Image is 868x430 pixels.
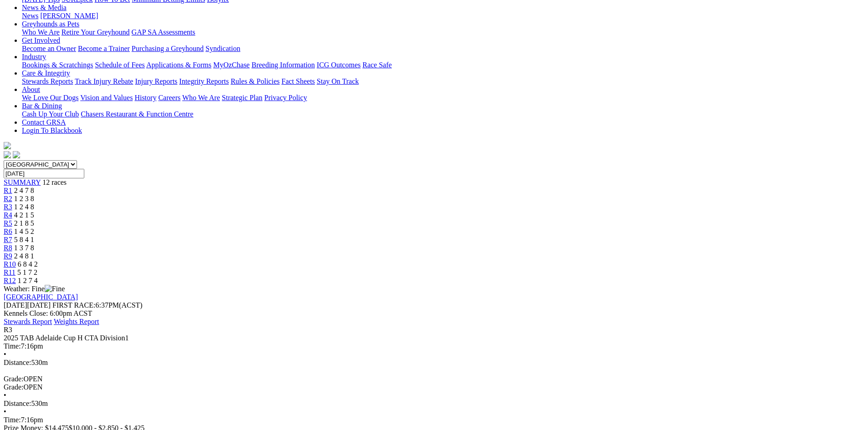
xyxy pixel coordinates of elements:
[22,61,864,69] div: Industry
[146,61,211,69] a: Applications & Forms
[22,28,864,36] div: Greyhounds as Pets
[222,94,262,101] a: Strategic Plan
[4,228,12,235] a: R6
[22,118,66,126] a: Contact GRSA
[317,77,359,85] a: Stay On Track
[42,178,67,186] span: 12 races
[4,375,24,383] span: Grade:
[135,77,177,85] a: Injury Reports
[4,383,864,391] div: OPEN
[4,142,11,149] img: logo-grsa-white.png
[52,301,95,309] span: FIRST RACE:
[40,12,98,20] a: [PERSON_NAME]
[4,359,864,367] div: 530m
[22,12,864,20] div: News & Media
[14,195,34,202] span: 1 2 3 8
[4,277,16,284] a: R12
[4,178,41,186] a: SUMMARY
[14,236,34,243] span: 5 8 4 1
[4,301,51,309] span: [DATE]
[179,77,229,85] a: Integrity Reports
[4,195,12,202] a: R2
[22,110,79,118] a: Cash Up Your Club
[4,211,12,219] a: R4
[4,408,6,415] span: •
[22,20,79,28] a: Greyhounds as Pets
[18,277,38,284] span: 1 2 7 4
[264,94,307,101] a: Privacy Policy
[4,219,12,227] a: R5
[22,69,70,77] a: Care & Integrity
[4,326,12,334] span: R3
[213,61,250,69] a: MyOzChase
[14,244,34,252] span: 1 3 7 8
[4,383,24,391] span: Grade:
[22,110,864,118] div: Bar & Dining
[78,45,130,52] a: Become a Trainer
[4,203,12,211] a: R3
[4,236,12,243] a: R7
[4,416,21,424] span: Time:
[4,350,6,358] span: •
[95,61,144,69] a: Schedule of Fees
[4,375,864,383] div: OPEN
[14,252,34,260] span: 2 4 8 1
[4,187,12,194] a: R1
[4,334,864,342] div: 2025 TAB Adelaide Cup H CTA Division1
[4,169,84,178] input: Select date
[14,203,34,211] span: 1 2 4 8
[132,28,195,36] a: GAP SA Assessments
[4,309,864,318] div: Kennels Close: 6:00pm ACST
[362,61,391,69] a: Race Safe
[205,45,240,52] a: Syndication
[22,102,62,110] a: Bar & Dining
[54,318,99,325] a: Weights Report
[4,391,6,399] span: •
[14,228,34,235] span: 1 4 5 2
[22,126,82,134] a: Login To Blackbook
[81,110,193,118] a: Chasers Restaurant & Function Centre
[22,61,93,69] a: Bookings & Scratchings
[4,293,78,301] a: [GEOGRAPHIC_DATA]
[14,219,34,227] span: 2 1 8 5
[17,268,37,276] span: 5 1 7 2
[4,318,52,325] a: Stewards Report
[4,301,27,309] span: [DATE]
[22,94,78,101] a: We Love Our Dogs
[22,86,40,93] a: About
[4,285,65,293] span: Weather: Fine
[22,12,38,20] a: News
[4,400,31,407] span: Distance:
[4,260,16,268] a: R10
[45,285,65,293] img: Fine
[4,244,12,252] a: R8
[317,61,360,69] a: ICG Outcomes
[4,252,12,260] a: R9
[22,28,60,36] a: Who We Are
[252,61,315,69] a: Breeding Information
[22,45,76,52] a: Become an Owner
[231,77,280,85] a: Rules & Policies
[22,77,864,86] div: Care & Integrity
[52,301,143,309] span: 6:37PM(ACST)
[22,45,864,53] div: Get Involved
[132,45,204,52] a: Purchasing a Greyhound
[282,77,315,85] a: Fact Sheets
[62,28,130,36] a: Retire Your Greyhound
[4,416,864,424] div: 7:16pm
[22,77,73,85] a: Stewards Reports
[80,94,133,101] a: Vision and Values
[14,211,34,219] span: 4 2 1 5
[4,268,15,276] a: R11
